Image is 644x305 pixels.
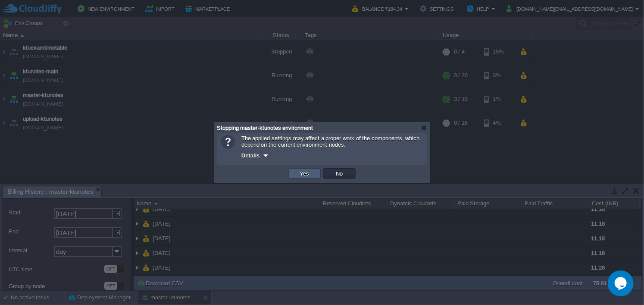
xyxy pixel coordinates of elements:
[241,135,420,148] span: The applied settings may affect a proper work of the components, which depend on the current envi...
[334,170,346,177] button: No
[217,125,313,131] span: Stopping master-ktunotes environment
[297,170,312,177] button: Yes
[241,152,260,159] span: Details
[608,270,635,296] iframe: chat widget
